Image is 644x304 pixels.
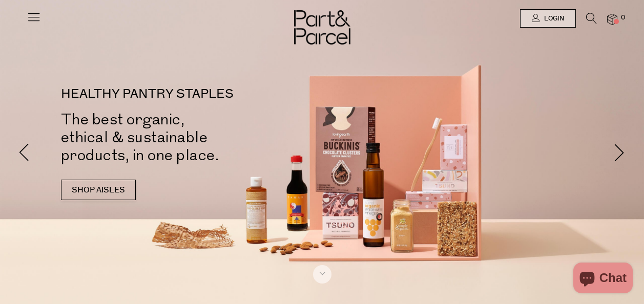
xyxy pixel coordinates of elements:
h2: The best organic, ethical & sustainable products, in one place. [61,111,338,164]
a: 0 [607,14,617,25]
p: HEALTHY PANTRY STAPLES [61,88,338,100]
a: Login [520,9,576,28]
img: Part&Parcel [294,10,350,45]
inbox-online-store-chat: Shopify online store chat [570,263,636,296]
span: Login [542,14,564,23]
a: SHOP AISLES [61,180,136,200]
span: 0 [618,13,628,23]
